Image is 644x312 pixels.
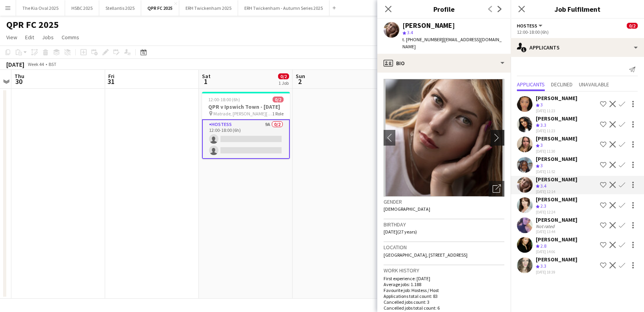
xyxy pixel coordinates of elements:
[6,34,17,41] span: View
[202,92,290,159] app-job-card: 12:00-18:00 (6h)0/2QPR v Ipswich Town - [DATE] Matrade, [PERSON_NAME][GEOGRAPHIC_DATA], [GEOGRAPH...
[42,34,54,41] span: Jobs
[22,32,37,42] a: Edit
[99,0,141,16] button: Stellantis 2025
[536,249,577,254] div: [DATE] 14:06
[536,229,577,234] div: [DATE] 13:44
[579,82,609,87] span: Unavailable
[6,19,59,31] h1: QPR FC 2025
[540,122,546,128] span: 3.3
[107,77,115,86] span: 31
[16,0,65,16] button: The Kia Oval 2025
[141,0,179,16] button: QPR FC 2025
[540,142,543,148] span: 3
[511,38,644,57] div: Applicants
[26,61,45,67] span: Week 44
[273,97,284,102] span: 0/2
[536,176,577,183] div: [PERSON_NAME]
[384,252,468,258] span: [GEOGRAPHIC_DATA], [STREET_ADDRESS]
[511,4,644,14] h3: Job Fulfilment
[202,103,290,110] h3: QPR v Ipswich Town - [DATE]
[536,135,577,142] div: [PERSON_NAME]
[13,77,24,86] span: 30
[402,36,443,42] span: t. [PHONE_NUMBER]
[536,115,577,122] div: [PERSON_NAME]
[213,111,272,117] span: Matrade, [PERSON_NAME][GEOGRAPHIC_DATA], [GEOGRAPHIC_DATA], [GEOGRAPHIC_DATA]
[536,223,556,229] div: Not rated
[536,196,577,203] div: [PERSON_NAME]
[517,23,537,29] span: Hostess
[272,111,284,117] span: 1 Role
[384,287,504,293] p: Favourite job: Hostess / Host
[179,0,238,16] button: ERH Twickenham 2025
[536,256,577,263] div: [PERSON_NAME]
[278,80,289,86] div: 1 Job
[536,189,577,194] div: [DATE] 12:14
[3,32,20,42] a: View
[536,95,577,102] div: [PERSON_NAME]
[295,77,305,86] span: 2
[540,203,546,209] span: 2.3
[202,119,290,159] app-card-role: Hostess9A0/212:00-18:00 (6h)
[384,244,504,251] h3: Location
[540,162,543,168] span: 3
[296,73,305,80] span: Sun
[384,229,417,235] span: [DATE] (27 years)
[384,281,504,287] p: Average jobs: 1.188
[540,102,543,108] span: 3
[540,183,546,189] span: 3.4
[384,276,504,281] p: First experience: [DATE]
[384,221,504,228] h3: Birthday
[536,236,577,243] div: [PERSON_NAME]
[384,293,504,299] p: Applications total count: 83
[536,128,577,133] div: [DATE] 11:23
[384,267,504,274] h3: Work history
[238,0,329,16] button: ERH Twickenham - Autumn Series 2025
[384,206,430,212] span: [DEMOGRAPHIC_DATA]
[551,82,573,87] span: Declined
[402,22,455,29] div: [PERSON_NAME]
[384,79,504,197] img: Crew avatar or photo
[278,73,289,79] span: 0/2
[627,23,638,29] span: 0/2
[384,305,504,311] p: Cancelled jobs total count: 6
[377,54,511,73] div: Bio
[15,73,24,80] span: Thu
[49,61,56,67] div: BST
[58,32,82,42] a: Comms
[62,34,79,41] span: Comms
[489,181,504,197] div: Open photos pop-in
[377,4,511,14] h3: Profile
[517,82,545,87] span: Applicants
[536,210,577,215] div: [DATE] 12:24
[407,29,413,35] span: 3.4
[536,270,577,275] div: [DATE] 18:39
[536,216,577,223] div: [PERSON_NAME]
[517,29,638,35] div: 12:00-18:00 (6h)
[65,0,99,16] button: HSBC 2025
[6,60,24,68] div: [DATE]
[536,169,577,174] div: [DATE] 11:52
[25,34,34,41] span: Edit
[39,32,57,42] a: Jobs
[202,73,211,80] span: Sat
[384,299,504,305] p: Cancelled jobs count: 3
[108,73,115,80] span: Fri
[208,97,240,102] span: 12:00-18:00 (6h)
[517,23,544,29] button: Hostess
[201,77,211,86] span: 1
[384,198,504,205] h3: Gender
[536,149,577,154] div: [DATE] 11:30
[536,155,577,162] div: [PERSON_NAME]
[540,243,546,249] span: 2.8
[536,108,577,113] div: [DATE] 11:23
[540,263,546,269] span: 3.3
[402,36,502,49] span: | [EMAIL_ADDRESS][DOMAIN_NAME]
